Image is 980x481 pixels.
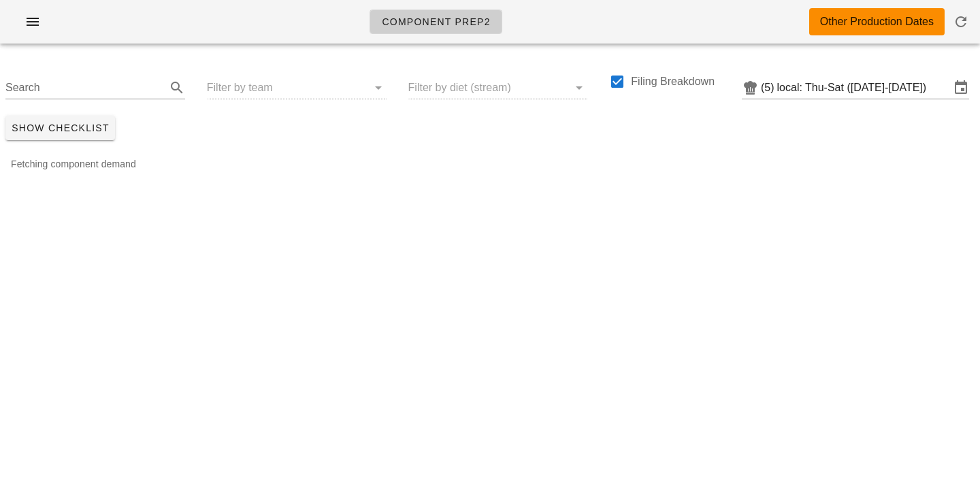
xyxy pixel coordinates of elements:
span: Component Prep2 [381,16,491,27]
button: Show Checklist [5,116,115,140]
a: Component Prep2 [370,10,502,34]
label: Filing Breakdown [631,75,715,88]
div: Other Production Dates [820,14,934,30]
div: (5) [761,81,777,95]
span: Show Checklist [11,122,110,133]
